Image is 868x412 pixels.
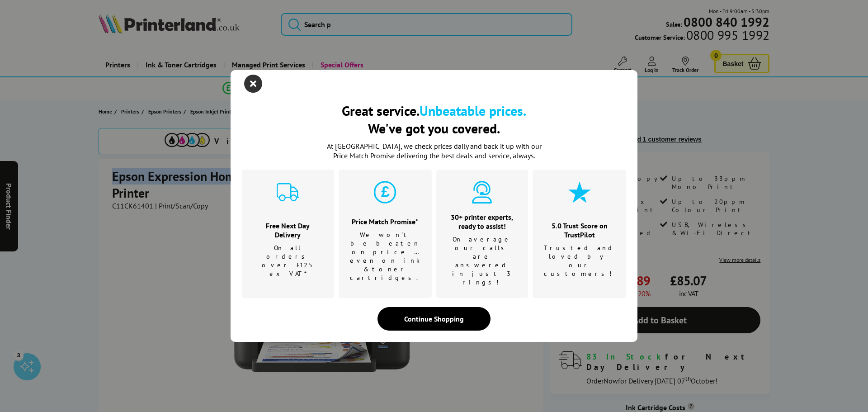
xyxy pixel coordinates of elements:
[568,181,591,204] img: star-cyan.svg
[253,244,323,278] p: On all orders over £125 ex VAT*
[242,102,626,137] h2: Great service. We've got you covered.
[253,221,323,239] h3: Free Next Day Delivery
[374,181,396,204] img: price-promise-cyan.svg
[350,217,420,226] h3: Price Match Promise*
[544,221,615,239] h3: 5.0 Trust Score on TrustPilot
[448,213,517,231] h3: 30+ printer experts, ready to assist!
[377,307,491,331] div: Continue Shopping
[448,235,517,287] p: On average our calls are answered in just 3 rings!
[277,181,299,204] img: delivery-cyan.svg
[544,244,615,278] p: Trusted and loved by our customers!
[246,77,260,90] button: close modal
[350,231,420,282] p: We won't be beaten on price …even on ink & toner cartridges.
[420,102,526,119] b: Unbeatable prices.
[321,142,547,161] p: At [GEOGRAPHIC_DATA], we check prices daily and back it up with our Price Match Promise deliverin...
[471,181,493,204] img: expert-cyan.svg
